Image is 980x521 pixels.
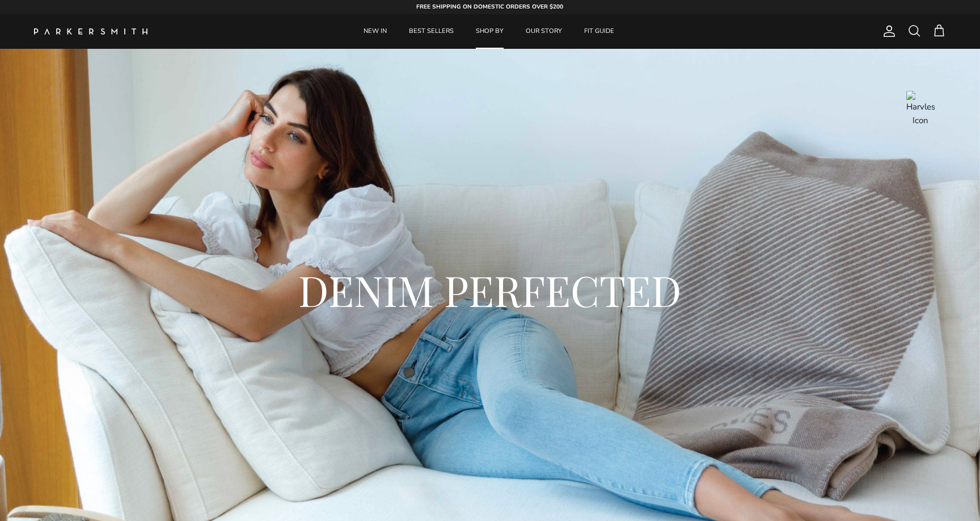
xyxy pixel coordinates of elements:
img: Parker Smith [34,28,147,35]
a: Account [878,24,896,38]
a: BEST SELLERS [399,14,464,49]
a: FIT GUIDE [574,14,624,49]
a: OUR STORY [516,14,572,49]
a: NEW IN [353,14,397,49]
a: SHOP BY [466,14,514,49]
div: Primary [169,14,809,49]
strong: FREE SHIPPING ON DOMESTIC ORDERS OVER $200 [416,3,563,11]
h2: DENIM PERFECTED [175,263,805,317]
